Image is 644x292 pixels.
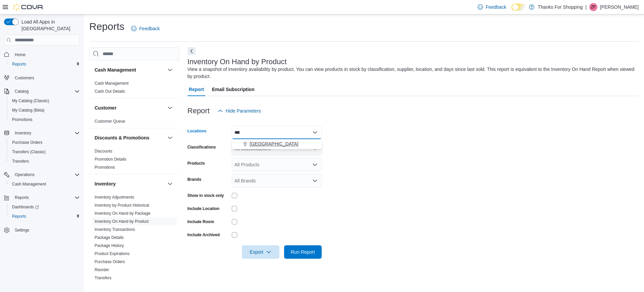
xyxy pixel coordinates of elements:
button: Reports [1,193,83,202]
span: Purchase Orders [9,138,80,147]
span: My Catalog (Beta) [9,106,80,114]
a: My Catalog (Beta) [9,106,47,114]
button: Open list of options [312,178,318,183]
span: Feedback [139,25,160,32]
label: Brands [187,177,201,182]
span: Inventory Transactions [95,227,135,232]
a: Package History [95,243,124,248]
span: Promotion Details [95,157,126,162]
span: Inventory Adjustments [95,195,134,200]
input: Dark Mode [512,4,526,11]
label: Locations [187,128,207,134]
button: Close list of options [312,130,318,135]
button: My Catalog (Beta) [7,106,83,115]
a: Transfers [9,157,32,165]
span: Inventory On Hand by Package [95,211,151,216]
a: Product Expirations [95,251,129,256]
a: Package Details [95,235,124,240]
label: Products [187,161,205,166]
a: Reports [9,212,29,220]
span: Inventory [15,130,31,136]
button: Next [187,47,196,55]
span: Home [12,50,80,58]
p: [PERSON_NAME] [600,3,639,11]
span: Promotions [95,165,115,170]
span: Transfers (Classic) [9,148,80,156]
span: Customers [12,74,80,82]
a: Transfers [95,276,111,280]
span: Purchase Orders [12,140,43,145]
div: Cash Management [89,79,179,98]
button: Home [1,49,83,59]
button: My Catalog (Classic) [7,96,83,106]
a: Inventory On Hand by Package [95,211,151,216]
a: Transfers (Classic) [9,148,48,156]
span: Discounts [95,149,112,154]
a: Customer Queue [95,119,125,124]
a: Promotion Details [95,157,126,162]
span: My Catalog (Beta) [12,108,45,113]
h3: Cash Management [95,67,136,73]
button: Inventory [166,180,174,188]
button: Inventory [1,128,83,138]
span: Cash Out Details [95,89,125,94]
label: Show in stock only [187,193,224,198]
span: Email Subscription [212,83,255,96]
span: Catalog [12,87,80,95]
span: Inventory [12,129,80,137]
span: ZF [591,3,596,11]
button: Customers [1,73,83,83]
a: My Catalog (Classic) [9,97,52,105]
span: Promotions [12,117,33,122]
a: Discounts [95,149,112,154]
span: Cash Management [9,180,80,188]
button: Customer [95,105,165,111]
span: Reports [9,212,80,220]
span: Promotions [9,116,80,124]
a: Purchase Orders [95,259,125,264]
a: Cash Management [9,180,49,188]
button: Discounts & Promotions [166,134,174,142]
span: Operations [15,172,35,177]
button: Cash Management [166,66,174,74]
button: Discounts & Promotions [95,134,165,141]
span: Reports [12,194,80,202]
label: Include Archived [187,232,220,238]
span: Report [189,83,204,96]
span: Load All Apps in [GEOGRAPHIC_DATA] [19,18,80,32]
span: Home [15,52,25,57]
div: Choose from the following options [232,139,322,149]
a: Reorder [95,267,109,272]
span: Package History [95,243,124,248]
span: Transfers [95,275,111,281]
h3: Report [187,107,210,115]
button: Reports [12,194,32,202]
button: Operations [1,170,83,179]
a: Inventory On Hand by Product [95,219,149,224]
span: Operations [12,171,80,179]
p: Thanks For Shopping [538,3,583,11]
button: Reports [7,59,83,69]
span: Customers [15,75,34,81]
div: Inventory [89,193,179,285]
label: Include Room [187,219,214,224]
a: Home [12,51,28,59]
span: Purchase Orders [95,259,125,264]
div: Customer [89,117,179,128]
button: Catalog [1,87,83,96]
a: Cash Out Details [95,89,125,94]
button: Customer [166,104,174,112]
span: Feedback [486,4,506,10]
span: Dashboards [12,204,39,210]
span: Reorder [95,267,109,273]
h3: Customer [95,105,116,111]
span: Cash Management [12,181,46,187]
span: Settings [12,226,80,234]
h1: Reports [89,20,124,33]
button: Transfers (Classic) [7,147,83,157]
span: Export [246,245,275,259]
label: Classifications [187,144,216,150]
span: Customer Queue [95,119,125,124]
a: Inventory Transactions [95,227,135,232]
